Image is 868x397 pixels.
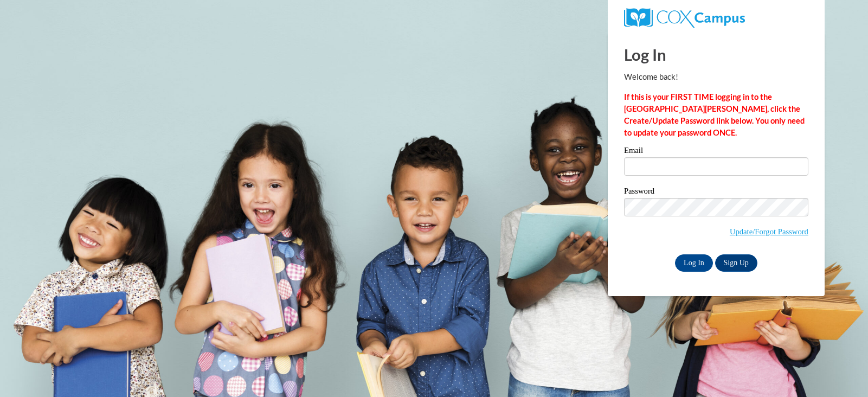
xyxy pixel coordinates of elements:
[675,254,713,272] input: Log In
[715,254,757,272] a: Sign Up
[624,71,808,83] p: Welcome back!
[624,146,808,157] label: Email
[624,8,745,28] img: COX Campus
[624,12,745,22] a: COX Campus
[624,187,808,198] label: Password
[624,43,808,66] h1: Log In
[624,92,805,137] strong: If this is your FIRST TIME logging in to the [GEOGRAPHIC_DATA][PERSON_NAME], click the Create/Upd...
[730,227,808,236] a: Update/Forgot Password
